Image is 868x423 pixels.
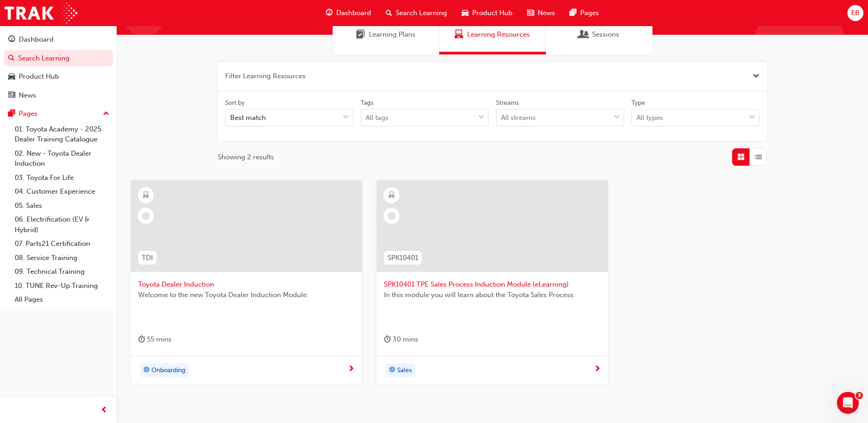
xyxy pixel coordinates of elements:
[580,8,599,18] span: Pages
[142,253,153,263] span: TDI
[397,365,412,376] span: Sales
[336,8,371,18] span: Dashboard
[594,365,601,374] span: next-icon
[8,110,15,118] span: pages-icon
[631,98,645,108] div: Type
[837,392,859,414] iframe: Intercom live chat
[8,54,15,63] span: search-icon
[384,290,600,300] span: In this module you will learn about the Toyota Sales Process.
[103,108,109,120] span: up-icon
[4,29,113,105] button: DashboardSearch LearningProduct HubNews
[143,364,150,376] span: target-icon
[378,4,454,22] a: search-iconSearch Learning
[11,122,113,146] a: 01. Toyota Academy - 2025 Dealer Training Catalogue
[755,152,762,163] span: List
[749,112,755,124] span: down-icon
[388,253,418,263] span: SPK10401
[333,15,439,54] a: Learning PlansLearning Plans
[19,90,36,101] div: News
[11,293,113,307] a: All Pages
[11,251,113,265] a: 08. Service Training
[11,199,113,213] a: 05. Sales
[11,171,113,185] a: 03. Toyota For Life
[101,405,108,416] span: prev-icon
[19,71,59,82] div: Product Hub
[384,279,600,290] span: SPK10401 TPE Sales Process Induction Module (eLearning)
[538,8,555,18] span: News
[527,7,534,19] span: news-icon
[11,184,113,199] a: 04. Customer Experience
[388,212,396,220] span: learningRecordVerb_NONE-icon
[11,237,113,251] a: 07. Parts21 Certification
[151,365,185,376] span: Onboarding
[218,152,274,163] span: Showing 2 results
[4,68,113,85] a: Product Hub
[496,98,519,108] div: Streams
[570,7,577,19] span: pages-icon
[138,334,145,345] span: duration-icon
[389,364,395,376] span: target-icon
[614,112,620,124] span: down-icon
[361,98,489,127] label: tagOptions
[369,29,415,40] span: Learning Plans
[8,92,15,100] span: news-icon
[546,15,652,54] a: SessionsSessions
[11,146,113,171] a: 02. New - Toyota Dealer Induction
[326,7,333,19] span: guage-icon
[562,4,606,22] a: pages-iconPages
[142,212,150,220] span: learningRecordVerb_NONE-icon
[738,152,744,163] span: Grid
[377,180,608,385] a: SPK10401SPK10401 TPE Sales Process Induction Module (eLearning)In this module you will learn abou...
[384,334,418,345] div: 30 mins
[8,73,15,81] span: car-icon
[19,34,54,45] div: Dashboard
[472,8,512,18] span: Product Hub
[348,365,355,374] span: next-icon
[856,392,863,399] span: 3
[501,113,536,123] div: All streams
[225,98,245,108] div: Sort by
[138,334,172,345] div: 55 mins
[4,87,113,104] a: News
[462,7,469,19] span: car-icon
[11,265,113,279] a: 09. Technical Training
[361,98,373,108] div: Tags
[454,29,464,40] span: Learning Resources
[753,71,760,81] button: Close the filter
[520,4,562,22] a: news-iconNews
[396,8,447,18] span: Search Learning
[4,31,113,48] a: Dashboard
[636,113,663,123] div: All types
[579,29,588,40] span: Sessions
[478,112,485,124] span: down-icon
[4,105,113,122] button: Pages
[386,7,392,19] span: search-icon
[4,50,113,67] a: Search Learning
[138,279,355,290] span: Toyota Dealer Induction
[11,212,113,237] a: 06. Electrification (EV & Hybrid)
[439,15,546,54] a: Learning ResourcesLearning Resources
[318,4,378,22] a: guage-iconDashboard
[847,5,863,21] button: EB
[356,29,365,40] span: Learning Plans
[8,36,15,44] span: guage-icon
[366,113,388,123] div: All tags
[230,113,266,123] div: Best match
[388,190,395,201] span: learningResourceType_ELEARNING-icon
[11,279,113,293] a: 10. TUNE Rev-Up Training
[454,4,520,22] a: car-iconProduct Hub
[19,108,38,119] div: Pages
[592,29,619,40] span: Sessions
[131,180,362,385] a: TDIToyota Dealer InductionWelcome to the new Toyota Dealer Induction Module.duration-icon 55 mins...
[343,112,349,124] span: down-icon
[467,29,530,40] span: Learning Resources
[384,334,391,345] span: duration-icon
[5,3,77,23] img: Trak
[138,290,355,300] span: Welcome to the new Toyota Dealer Induction Module.
[851,8,860,18] span: EB
[143,190,149,201] span: learningResourceType_ELEARNING-icon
